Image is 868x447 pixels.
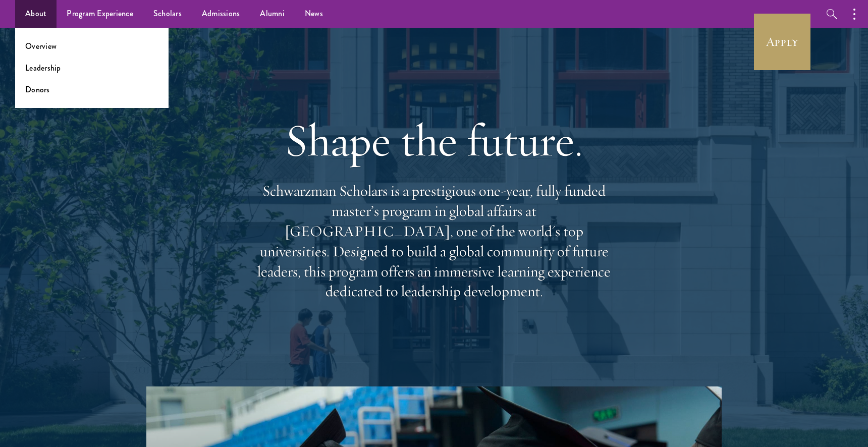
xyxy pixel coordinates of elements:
h1: Shape the future. [252,112,616,169]
p: Schwarzman Scholars is a prestigious one-year, fully funded master’s program in global affairs at... [252,181,616,302]
a: Leadership [25,62,61,74]
a: Apply [754,14,810,70]
a: Overview [25,40,57,52]
a: Donors [25,84,50,95]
